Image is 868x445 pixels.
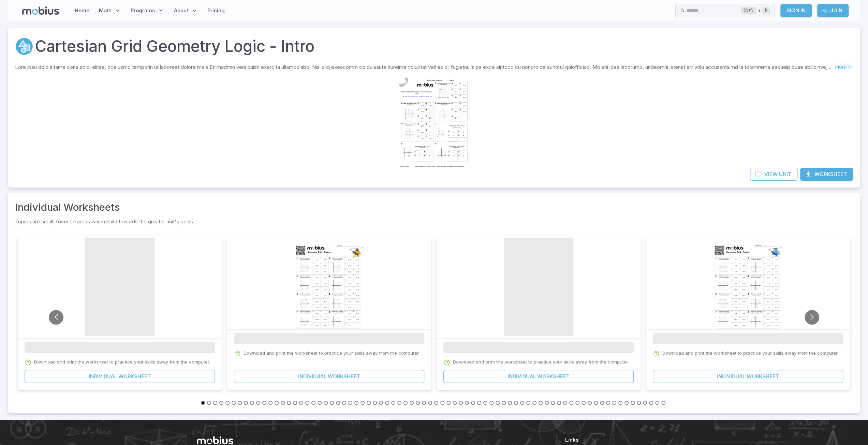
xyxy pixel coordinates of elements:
[232,401,236,405] button: Go to slide 6
[367,401,371,405] button: Go to slide 28
[379,401,383,405] button: Go to slide 30
[443,370,634,383] a: Individual Worksheet
[631,401,635,405] button: Go to slide 71
[73,3,91,18] a: Home
[201,401,205,405] button: Go to slide 1
[606,401,610,405] button: Go to slide 67
[336,401,340,405] button: Go to slide 23
[422,401,426,405] button: Go to slide 37
[539,401,543,405] button: Go to slide 56
[256,401,260,405] button: Go to slide 10
[779,170,791,178] span: Unit
[655,401,659,405] button: Go to slide 75
[514,401,518,405] button: Go to slide 52
[305,401,309,405] button: Go to slide 18
[741,7,756,14] kbd: Ctrl
[244,401,248,405] button: Go to slide 8
[49,310,63,325] button: Go to previous slide
[15,63,833,71] p: Lore ipsu dolo sitame cons adipi elitse, doeiusmo temporin ut laboreet dolore ma a Enimadmin veni...
[762,7,770,14] kbd: k
[643,401,647,405] button: Go to slide 73
[624,401,629,405] button: Go to slide 70
[594,401,598,405] button: Go to slide 65
[234,370,424,383] a: Individual Worksheet
[453,401,457,405] button: Go to slide 42
[34,359,210,365] p: Download and print the worksheet to practice your skills away from the computer.
[453,359,629,365] p: Download and print the worksheet to practice your skills away from the computer.
[15,37,33,56] a: Geometry 2D
[612,401,616,405] button: Go to slide 68
[465,401,469,405] button: Go to slide 44
[563,401,567,405] button: Go to slide 60
[428,401,432,405] button: Go to slide 38
[15,218,853,225] p: Topics are small, focused areas which build towards the greater unit's goals.
[496,401,500,405] button: Go to slide 49
[354,401,358,405] button: Go to slide 26
[440,401,444,405] button: Go to slide 40
[764,170,778,178] span: View
[471,401,475,405] button: Go to slide 45
[741,6,770,15] div: +
[588,401,592,405] button: Go to slide 64
[348,401,352,405] button: Go to slide 25
[780,4,812,17] a: Sign In
[526,401,530,405] button: Go to slide 54
[483,401,487,405] button: Go to slide 47
[15,200,120,215] a: Individual Worksheets
[174,7,188,14] span: About
[287,401,291,405] button: Go to slide 15
[213,401,217,405] button: Go to slide 3
[410,401,414,405] button: Go to slide 35
[403,401,408,405] button: Go to slide 34
[489,401,494,405] button: Go to slide 48
[205,3,227,18] a: Pricing
[653,370,843,383] a: Individual Worksheet
[649,401,653,405] button: Go to slide 74
[219,401,223,405] button: Go to slide 4
[397,401,401,405] button: Go to slide 33
[131,7,155,14] span: Programs
[502,401,506,405] button: Go to slide 50
[311,401,315,405] button: Go to slide 19
[545,401,549,405] button: Go to slide 57
[268,401,273,405] button: Go to slide 12
[342,401,346,405] button: Go to slide 24
[373,401,377,405] button: Go to slide 29
[244,350,420,356] p: Download and print the worksheet to practice your skills away from the computer.
[600,401,604,405] button: Go to slide 66
[800,168,853,181] button: Worksheet
[551,401,555,405] button: Go to slide 58
[293,401,297,405] button: Go to slide 16
[391,401,395,405] button: Go to slide 32
[532,401,536,405] button: Go to slide 55
[385,401,389,405] button: Go to slide 31
[324,401,328,405] button: Go to slide 21
[238,401,242,405] button: Go to slide 7
[275,401,279,405] button: Go to slide 13
[661,401,665,405] button: Go to slide 76
[281,401,285,405] button: Go to slide 14
[477,401,481,405] button: Go to slide 46
[508,401,512,405] button: Go to slide 51
[750,168,797,181] a: ViewUnit
[459,401,463,405] button: Go to slide 43
[299,401,303,405] button: Go to slide 17
[434,401,438,405] button: Go to slide 39
[318,401,322,405] button: Go to slide 20
[817,4,849,17] a: Join
[207,401,211,405] button: Go to slide 2
[446,401,451,405] button: Go to slide 41
[637,401,641,405] button: Go to slide 72
[565,436,672,444] h6: Links
[569,401,573,405] button: Go to slide 61
[520,401,524,405] button: Go to slide 53
[805,310,819,325] button: Go to next slide
[35,35,314,58] h1: Cartesian Grid Geometry Logic - Intro
[250,401,254,405] button: Go to slide 9
[557,401,561,405] button: Go to slide 59
[361,401,365,405] button: Go to slide 27
[582,401,586,405] button: Go to slide 63
[262,401,266,405] button: Go to slide 11
[662,350,838,356] p: Download and print the worksheet to practice your skills away from the computer.
[575,401,579,405] button: Go to slide 62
